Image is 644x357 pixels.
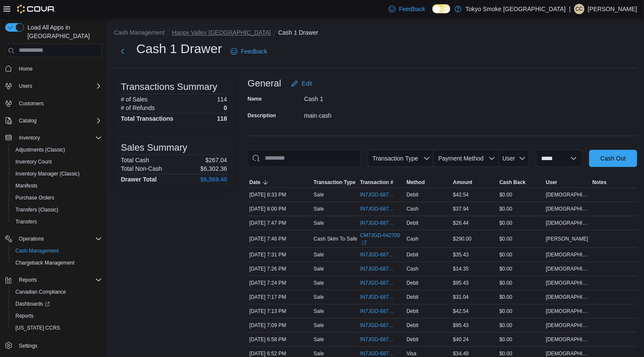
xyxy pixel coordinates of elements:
[248,177,312,187] button: Date
[12,258,102,268] span: Chargeback Management
[12,193,58,203] a: Purchase Orders
[121,165,162,172] h6: Total Non-Cash
[314,205,324,212] p: Sale
[544,177,590,187] button: User
[19,277,37,283] span: Reports
[19,100,44,107] span: Customers
[15,206,58,213] span: Transfers (Classic)
[9,322,105,334] button: [US_STATE] CCRS
[19,235,44,242] span: Operations
[407,322,419,329] span: Debit
[314,191,324,198] p: Sale
[15,133,43,143] button: Inventory
[546,336,589,343] span: [DEMOGRAPHIC_DATA][PERSON_NAME]
[248,112,276,119] label: Description
[360,250,403,260] button: IN7JGD-6874911
[407,308,419,315] span: Debit
[248,78,281,89] h3: General
[217,115,227,122] h4: 118
[9,156,105,168] button: Inventory Count
[9,144,105,156] button: Adjustments (Classic)
[360,294,394,300] span: IN7JGD-6874815
[9,286,105,298] button: Canadian Compliance
[360,336,394,343] span: IN7JGD-6874697
[12,323,63,333] a: [US_STATE] CCRS
[2,132,105,144] button: Inventory
[224,104,227,111] p: 0
[248,292,312,302] div: [DATE] 7:17 PM
[314,251,324,258] p: Sale
[314,179,356,186] span: Transaction Type
[407,179,425,186] span: Method
[407,251,419,258] span: Debit
[466,4,566,14] p: Tokyo Smoke [GEOGRAPHIC_DATA]
[12,246,62,256] a: Cash Management
[15,146,65,153] span: Adjustments (Classic)
[15,300,50,307] span: Dashboards
[15,234,48,244] button: Operations
[15,340,102,351] span: Settings
[227,43,270,60] a: Feedback
[314,235,357,242] p: Cash Skim To Safe
[15,133,102,143] span: Inventory
[546,205,589,212] span: [DEMOGRAPHIC_DATA][PERSON_NAME]
[19,342,37,349] span: Settings
[546,179,557,186] span: User
[368,150,434,167] button: Transaction Type
[248,306,312,316] div: [DATE] 7:13 PM
[314,308,324,315] p: Sale
[360,220,394,226] span: IN7JGD-6875039
[2,339,105,351] button: Settings
[121,96,147,103] h6: # of Sales
[121,176,157,183] h4: Drawer Total
[12,217,40,227] a: Transfers
[9,180,105,192] button: Manifests
[15,275,102,285] span: Reports
[136,40,222,57] h1: Cash 1 Drawer
[498,234,544,244] div: $0.00
[407,265,419,272] span: Cash
[114,29,165,36] button: Cash Management
[453,336,469,343] span: $40.24
[360,190,403,200] button: IN7JGD-6875320
[314,322,324,329] p: Sale
[9,192,105,204] button: Purchase Orders
[407,220,419,226] span: Debit
[546,280,589,286] span: [DEMOGRAPHIC_DATA][PERSON_NAME]
[248,278,312,288] div: [DATE] 7:24 PM
[121,104,155,111] h6: # of Refunds
[19,65,33,72] span: Home
[15,116,40,126] button: Catalog
[12,246,102,256] span: Cash Management
[2,115,105,127] button: Catalog
[12,287,69,297] a: Canadian Compliance
[248,250,312,260] div: [DATE] 7:31 PM
[498,278,544,288] div: $0.00
[19,134,40,141] span: Inventory
[358,177,404,187] button: Transaction #
[121,82,217,92] h3: Transactions Summary
[248,320,312,330] div: [DATE] 7:09 PM
[217,96,227,103] p: 114
[15,275,40,285] button: Reports
[12,145,102,155] span: Adjustments (Classic)
[569,4,571,14] p: |
[498,334,544,345] div: $0.00
[121,157,149,164] h6: Total Cash
[304,109,419,119] div: main cash
[360,278,403,288] button: IN7JGD-6874855
[15,170,80,177] span: Inventory Manager (Classic)
[432,13,433,14] span: Dark Mode
[15,98,102,109] span: Customers
[453,251,469,258] span: $35.43
[12,217,102,227] span: Transfers
[407,350,416,357] span: Visa
[248,204,312,214] div: [DATE] 8:00 PM
[114,28,637,39] nav: An example of EuiBreadcrumbs
[360,179,393,186] span: Transaction #
[314,265,324,272] p: Sale
[546,322,589,329] span: [DEMOGRAPHIC_DATA][PERSON_NAME]
[15,116,102,126] span: Catalog
[312,177,358,187] button: Transaction Type
[546,251,589,258] span: [DEMOGRAPHIC_DATA][PERSON_NAME]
